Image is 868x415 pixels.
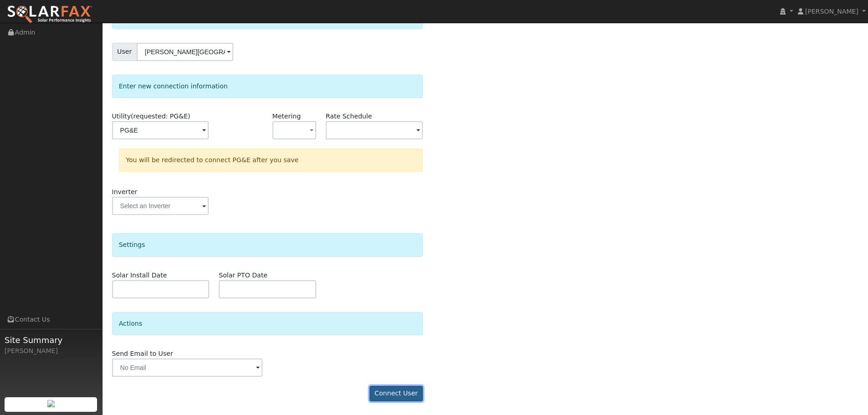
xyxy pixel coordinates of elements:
[112,233,423,256] div: Settings
[47,400,55,407] img: retrieve
[112,112,190,121] label: Utility
[137,43,233,61] input: Select a User
[131,113,190,120] span: (requested: PG&E)
[112,349,173,359] label: Send Email to User
[112,121,209,139] input: Select a Utility
[5,334,98,346] span: Site Summary
[112,187,138,197] label: Inverter
[272,112,301,121] label: Metering
[112,359,263,377] input: No Email
[5,346,98,356] div: [PERSON_NAME]
[112,271,167,280] label: Solar Install Date
[119,149,423,172] div: You will be redirected to connect PG&E after you save
[219,271,267,280] label: Solar PTO Date
[112,197,209,215] input: Select an Inverter
[7,5,92,24] img: SolarFax
[326,112,372,121] label: Rate Schedule
[370,386,423,401] button: Connect User
[112,75,423,98] div: Enter new connection information
[112,312,423,335] div: Actions
[805,8,858,15] span: [PERSON_NAME]
[112,43,137,61] span: User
